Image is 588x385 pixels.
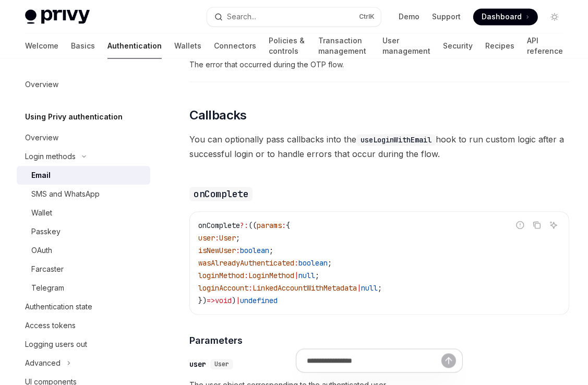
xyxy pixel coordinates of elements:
h5: Using Privy authentication [25,111,123,123]
button: Toggle Login methods section [17,147,150,166]
span: : [294,258,298,268]
span: ) [232,296,236,305]
span: Callbacks [189,107,247,124]
div: Telegram [31,282,64,294]
div: Search... [227,10,256,23]
div: Login methods [25,150,76,163]
div: Logging users out [25,338,87,351]
span: Parameters [189,333,243,347]
a: Transaction management [318,33,370,58]
button: Open search [207,7,381,26]
span: | [236,296,240,305]
a: API reference [527,33,563,58]
span: => [207,296,215,305]
button: Send message [441,353,456,368]
img: light logo [25,9,90,24]
span: null [361,283,378,293]
span: LinkedAccountWithMetadata [253,283,357,293]
span: ; [315,271,319,280]
a: SMS and WhatsApp [17,185,150,203]
a: Dashboard [473,8,538,25]
span: Dashboard [482,11,522,22]
a: Overview [17,75,150,94]
span: LoginMethod [248,271,294,280]
div: SMS and WhatsApp [31,188,100,200]
button: Ask AI [547,218,560,232]
div: OAuth [31,244,52,257]
span: ; [328,258,332,268]
span: Ctrl K [359,13,375,21]
span: params [257,221,282,230]
span: { [286,221,290,230]
a: Overview [17,128,150,147]
a: Policies & controls [269,33,306,58]
a: Email [17,166,150,185]
div: Access tokens [25,319,76,332]
button: Report incorrect code [513,218,527,232]
span: : [282,221,286,230]
span: User [219,233,236,243]
button: Toggle Advanced section [17,354,150,372]
span: onComplete [198,221,240,230]
span: : [248,283,253,293]
a: Farcaster [17,260,150,279]
span: loginAccount [198,283,248,293]
a: Recipes [485,33,514,58]
a: Logging users out [17,335,150,354]
div: Overview [25,78,58,91]
button: Toggle dark mode [546,8,563,25]
div: Overview [25,131,58,144]
span: boolean [240,246,269,255]
span: : [244,271,248,280]
span: boolean [298,258,328,268]
span: | [294,271,298,280]
a: Authentication [107,33,162,58]
a: Demo [399,11,419,22]
span: ?: [240,221,248,230]
span: You can optionally pass callbacks into the hook to run custom logic after a successful login or t... [189,132,569,161]
a: Wallet [17,203,150,222]
code: useLoginWithEmail [356,134,436,146]
span: ; [236,233,240,243]
div: Advanced [25,357,61,369]
span: loginMethod [198,271,244,280]
div: Passkey [31,225,61,238]
span: null [298,271,315,280]
div: Wallet [31,207,52,219]
span: undefined [240,296,278,305]
code: onComplete [189,187,253,201]
a: Telegram [17,279,150,297]
a: Wallets [174,33,201,58]
div: Email [31,169,51,182]
span: : [215,233,219,243]
a: Security [443,33,473,58]
span: void [215,296,232,305]
a: Basics [71,33,95,58]
a: Support [432,11,461,22]
a: Passkey [17,222,150,241]
span: ; [378,283,382,293]
a: Access tokens [17,316,150,335]
span: }) [198,296,207,305]
a: User management [382,33,430,58]
span: wasAlreadyAuthenticated [198,258,294,268]
span: : [236,246,240,255]
span: | [357,283,361,293]
span: isNewUser [198,246,236,255]
input: Ask a question... [307,349,441,372]
a: OAuth [17,241,150,260]
div: Farcaster [31,263,64,275]
div: Authentication state [25,300,92,313]
button: Copy the contents from the code block [530,218,544,232]
a: Authentication state [17,297,150,316]
a: Welcome [25,33,58,58]
span: ; [269,246,273,255]
span: user [198,233,215,243]
a: Connectors [214,33,256,58]
span: (( [248,221,257,230]
span: The error that occurred during the OTP flow. [189,58,569,71]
